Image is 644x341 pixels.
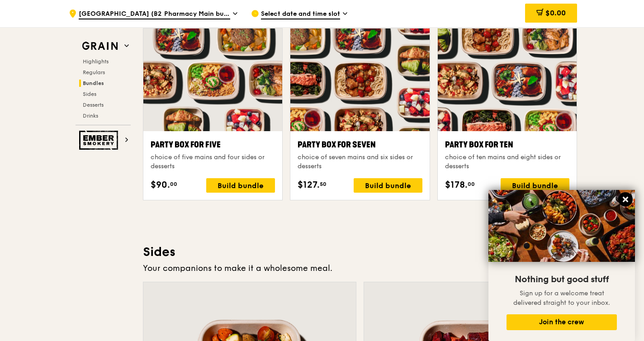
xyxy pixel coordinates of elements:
[206,178,275,193] div: Build bundle
[354,178,422,193] div: Build bundle
[298,138,422,151] div: Party Box for Seven
[488,190,635,262] img: DSC07876-Edit02-Large.jpeg
[445,178,468,192] span: $178.
[445,153,569,171] div: choice of ten mains and eight sides or desserts
[83,91,96,97] span: Sides
[83,102,104,108] span: Desserts
[151,153,275,171] div: choice of five mains and four sides or desserts
[618,192,633,207] button: Close
[298,153,422,171] div: choice of seven mains and six sides or desserts
[298,178,320,192] span: $127.
[83,69,105,76] span: Regulars
[151,138,275,151] div: Party Box for Five
[170,180,177,188] span: 00
[79,38,121,54] img: Grain web logo
[143,262,577,275] div: Your companions to make it a wholesome meal.
[151,178,170,192] span: $90.
[143,244,577,260] h3: Sides
[79,9,230,19] span: [GEOGRAPHIC_DATA] (B2 Pharmacy Main building)
[507,314,617,330] button: Join the crew
[468,180,475,188] span: 00
[445,138,569,151] div: Party Box for Ten
[83,58,109,65] span: Highlights
[83,80,104,86] span: Bundles
[83,113,98,119] span: Drinks
[515,274,609,285] span: Nothing but good stuff
[320,180,327,188] span: 50
[261,9,340,19] span: Select date and time slot
[513,289,610,307] span: Sign up for a welcome treat delivered straight to your inbox.
[79,131,121,150] img: Ember Smokery web logo
[501,178,569,193] div: Build bundle
[545,9,566,17] span: $0.00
